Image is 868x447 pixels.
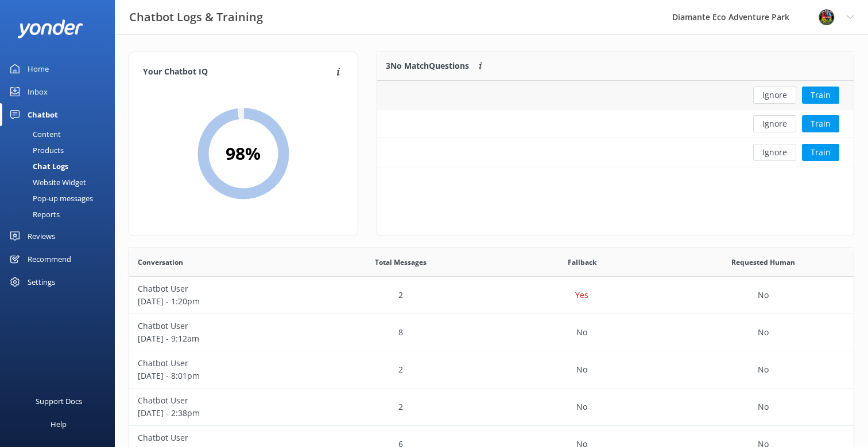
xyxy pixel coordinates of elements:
[758,401,769,413] p: No
[138,283,302,295] p: Chatbot User
[758,326,769,339] p: No
[753,115,796,132] button: Ignore
[753,144,796,161] button: Ignore
[226,140,261,167] h2: 98 %
[575,289,588,301] p: Yes
[398,289,403,301] p: 2
[129,389,854,426] div: row
[7,190,115,206] a: Pop-up messages
[7,126,115,142] a: Content
[753,87,796,104] button: Ignore
[398,326,403,339] p: 8
[138,394,302,407] p: Chatbot User
[568,257,596,268] span: Fallback
[7,158,115,174] a: Chat Logs
[802,144,839,161] button: Train
[143,66,333,79] h4: Your Chatbot IQ
[28,57,49,80] div: Home
[377,81,854,109] div: row
[377,138,854,167] div: row
[377,109,854,138] div: row
[17,19,83,38] img: yonder-white-logo.png
[51,413,67,436] div: Help
[36,390,82,413] div: Support Docs
[398,363,403,376] p: 2
[138,370,302,382] p: [DATE] - 8:01pm
[7,142,64,158] div: Products
[138,295,302,308] p: [DATE] - 1:20pm
[138,432,302,444] p: Chatbot User
[28,248,71,270] div: Recommend
[802,115,839,132] button: Train
[138,257,183,268] span: Conversation
[576,363,587,376] p: No
[129,277,854,314] div: row
[7,190,93,206] div: Pop-up messages
[7,158,68,174] div: Chat Logs
[377,81,854,167] div: grid
[758,289,769,301] p: No
[138,320,302,332] p: Chatbot User
[129,351,854,389] div: row
[375,257,427,268] span: Total Messages
[28,225,55,248] div: Reviews
[28,103,58,126] div: Chatbot
[138,332,302,345] p: [DATE] - 9:12am
[576,401,587,413] p: No
[398,401,403,413] p: 2
[818,9,835,26] img: 831-1756915225.png
[7,206,60,222] div: Reports
[28,80,48,103] div: Inbox
[386,60,469,72] p: 3 No Match Questions
[7,206,115,222] a: Reports
[129,314,854,351] div: row
[7,174,115,190] a: Website Widget
[758,363,769,376] p: No
[802,87,839,104] button: Train
[28,270,55,293] div: Settings
[576,326,587,339] p: No
[7,174,86,190] div: Website Widget
[138,357,302,370] p: Chatbot User
[138,407,302,419] p: [DATE] - 2:38pm
[7,126,61,142] div: Content
[7,142,115,158] a: Products
[731,257,795,268] span: Requested Human
[129,8,263,26] h3: Chatbot Logs & Training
